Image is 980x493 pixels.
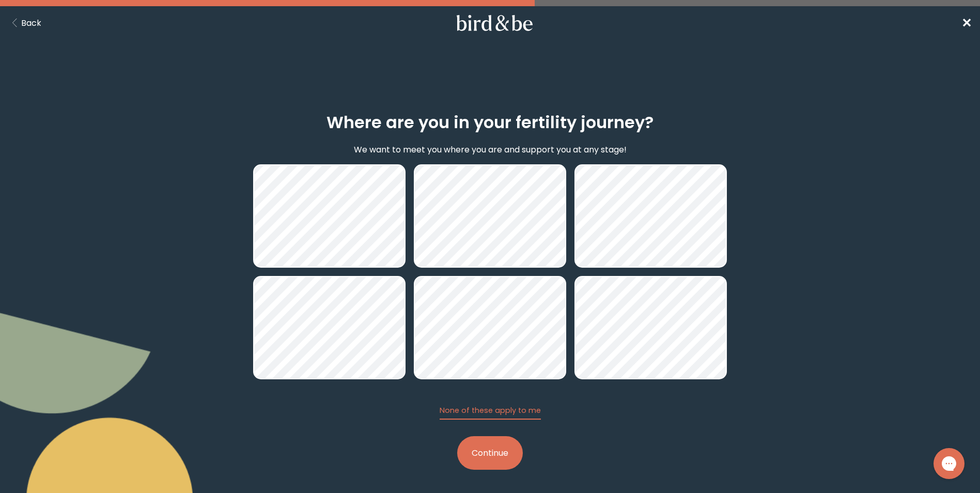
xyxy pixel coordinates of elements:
[354,143,627,156] p: We want to meet you where you are and support you at any stage!
[961,14,972,32] a: ✕
[457,436,523,470] button: Continue
[928,444,970,483] iframe: Gorgias live chat messenger
[326,110,654,135] h2: Where are you in your fertility journey?
[961,14,972,32] span: ✕
[8,17,41,29] button: Back Button
[440,405,541,420] button: None of these apply to me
